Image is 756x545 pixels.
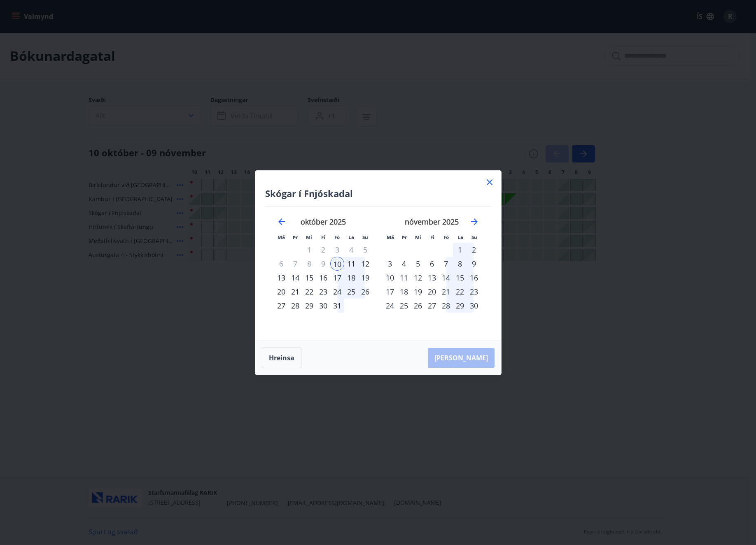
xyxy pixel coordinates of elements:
td: Choose sunnudagur, 12. október 2025 as your check-out date. It’s available. [358,257,372,271]
div: 23 [467,285,481,299]
td: Choose föstudagur, 17. október 2025 as your check-out date. It’s available. [330,271,344,285]
div: 31 [330,299,344,313]
div: 13 [425,271,439,285]
td: Choose laugardagur, 22. nóvember 2025 as your check-out date. It’s available. [453,285,467,299]
div: 30 [316,299,330,313]
td: Choose föstudagur, 28. nóvember 2025 as your check-out date. It’s available. [439,299,453,313]
div: 21 [439,285,453,299]
small: La [457,234,463,240]
div: 10 [383,271,397,285]
div: 28 [288,299,302,313]
div: 18 [397,285,411,299]
td: Choose miðvikudagur, 29. október 2025 as your check-out date. It’s available. [302,299,316,313]
small: Fi [430,234,434,240]
small: Mi [415,234,421,240]
div: 5 [411,257,425,271]
td: Not available. fimmtudagur, 2. október 2025 [316,243,330,257]
td: Not available. fimmtudagur, 9. október 2025 [316,257,330,271]
small: Fö [334,234,340,240]
small: La [348,234,354,240]
div: 29 [453,299,467,313]
div: 17 [330,271,344,285]
td: Choose fimmtudagur, 30. október 2025 as your check-out date. It’s available. [316,299,330,313]
td: Choose miðvikudagur, 22. október 2025 as your check-out date. It’s available. [302,285,316,299]
td: Choose fimmtudagur, 16. október 2025 as your check-out date. It’s available. [316,271,330,285]
td: Not available. sunnudagur, 5. október 2025 [358,243,372,257]
td: Choose sunnudagur, 23. nóvember 2025 as your check-out date. It’s available. [467,285,481,299]
td: Choose laugardagur, 15. nóvember 2025 as your check-out date. It’s available. [453,271,467,285]
small: Su [471,234,477,240]
div: 27 [274,299,288,313]
div: 4 [397,257,411,271]
div: 30 [467,299,481,313]
div: 16 [467,271,481,285]
strong: október 2025 [301,217,346,227]
td: Choose laugardagur, 29. nóvember 2025 as your check-out date. It’s available. [453,299,467,313]
div: 7 [439,257,453,271]
td: Selected as start date. föstudagur, 10. október 2025 [330,257,344,271]
small: Fi [321,234,325,240]
div: 11 [397,271,411,285]
div: 14 [288,271,302,285]
div: 15 [302,271,316,285]
td: Choose miðvikudagur, 12. nóvember 2025 as your check-out date. It’s available. [411,271,425,285]
td: Choose mánudagur, 3. nóvember 2025 as your check-out date. It’s available. [383,257,397,271]
div: 12 [358,257,372,271]
div: 15 [453,271,467,285]
strong: nóvember 2025 [405,217,459,227]
td: Not available. föstudagur, 3. október 2025 [330,243,344,257]
div: 22 [302,285,316,299]
div: 27 [425,299,439,313]
td: Choose mánudagur, 13. október 2025 as your check-out date. It’s available. [274,271,288,285]
td: Choose sunnudagur, 19. október 2025 as your check-out date. It’s available. [358,271,372,285]
td: Choose mánudagur, 20. október 2025 as your check-out date. It’s available. [274,285,288,299]
div: 2 [467,243,481,257]
td: Choose miðvikudagur, 26. nóvember 2025 as your check-out date. It’s available. [411,299,425,313]
div: 16 [316,271,330,285]
td: Choose sunnudagur, 26. október 2025 as your check-out date. It’s available. [358,285,372,299]
td: Not available. þriðjudagur, 7. október 2025 [288,257,302,271]
td: Choose mánudagur, 17. nóvember 2025 as your check-out date. It’s available. [383,285,397,299]
div: 18 [344,271,358,285]
div: 12 [411,271,425,285]
h4: Skógar í Fnjóskadal [265,187,491,199]
div: Move backward to switch to the previous month. [277,217,287,227]
td: Choose fimmtudagur, 6. nóvember 2025 as your check-out date. It’s available. [425,257,439,271]
div: 29 [302,299,316,313]
td: Choose þriðjudagur, 4. nóvember 2025 as your check-out date. It’s available. [397,257,411,271]
td: Choose föstudagur, 7. nóvember 2025 as your check-out date. It’s available. [439,257,453,271]
div: 20 [425,285,439,299]
td: Choose miðvikudagur, 15. október 2025 as your check-out date. It’s available. [302,271,316,285]
td: Not available. laugardagur, 4. október 2025 [344,243,358,257]
div: 25 [397,299,411,313]
td: Choose sunnudagur, 30. nóvember 2025 as your check-out date. It’s available. [467,299,481,313]
td: Choose föstudagur, 21. nóvember 2025 as your check-out date. It’s available. [439,285,453,299]
div: 17 [383,285,397,299]
td: Choose mánudagur, 10. nóvember 2025 as your check-out date. It’s available. [383,271,397,285]
div: 25 [344,285,358,299]
td: Choose föstudagur, 24. október 2025 as your check-out date. It’s available. [330,285,344,299]
td: Not available. miðvikudagur, 1. október 2025 [302,243,316,257]
td: Choose sunnudagur, 2. nóvember 2025 as your check-out date. It’s available. [467,243,481,257]
div: Move forward to switch to the next month. [469,217,479,227]
td: Choose föstudagur, 31. október 2025 as your check-out date. It’s available. [330,299,344,313]
button: Hreinsa [262,348,301,368]
td: Choose laugardagur, 18. október 2025 as your check-out date. It’s available. [344,271,358,285]
td: Choose miðvikudagur, 5. nóvember 2025 as your check-out date. It’s available. [411,257,425,271]
td: Choose föstudagur, 14. nóvember 2025 as your check-out date. It’s available. [439,271,453,285]
div: 8 [453,257,467,271]
div: 26 [358,285,372,299]
td: Choose laugardagur, 8. nóvember 2025 as your check-out date. It’s available. [453,257,467,271]
div: 6 [425,257,439,271]
div: Aðeins innritun í boði [330,257,344,271]
div: 22 [453,285,467,299]
td: Choose þriðjudagur, 11. nóvember 2025 as your check-out date. It’s available. [397,271,411,285]
td: Choose sunnudagur, 16. nóvember 2025 as your check-out date. It’s available. [467,271,481,285]
div: 9 [467,257,481,271]
div: 13 [274,271,288,285]
small: Fö [443,234,449,240]
div: 24 [330,285,344,299]
small: Þr [402,234,407,240]
div: 1 [453,243,467,257]
td: Choose þriðjudagur, 18. nóvember 2025 as your check-out date. It’s available. [397,285,411,299]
